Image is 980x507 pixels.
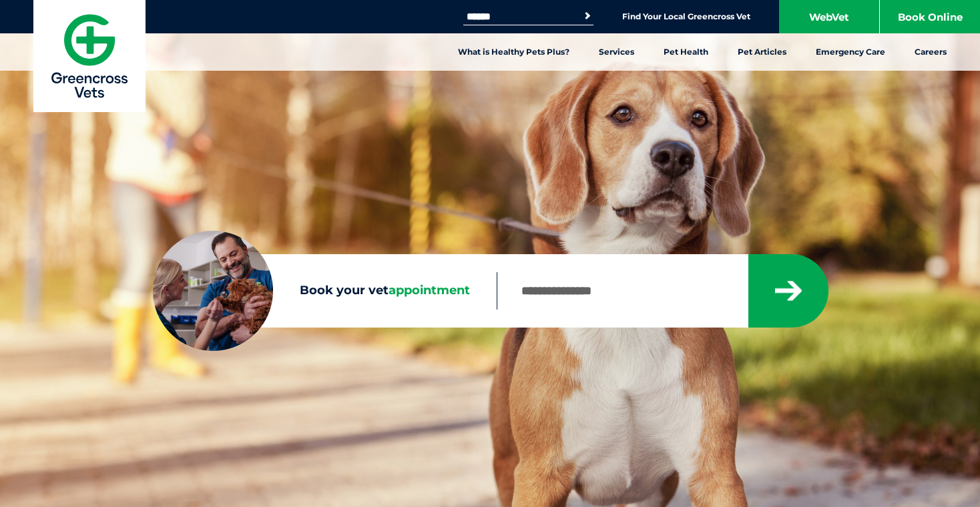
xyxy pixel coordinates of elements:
a: Pet Health [649,33,723,71]
a: Emergency Care [801,33,900,71]
a: Pet Articles [723,33,801,71]
a: Find Your Local Greencross Vet [622,11,750,22]
a: What is Healthy Pets Plus? [443,33,584,71]
button: Search [581,9,594,23]
a: Services [584,33,649,71]
label: Book your vet [153,281,497,301]
a: Careers [900,33,961,71]
span: appointment [389,283,470,298]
